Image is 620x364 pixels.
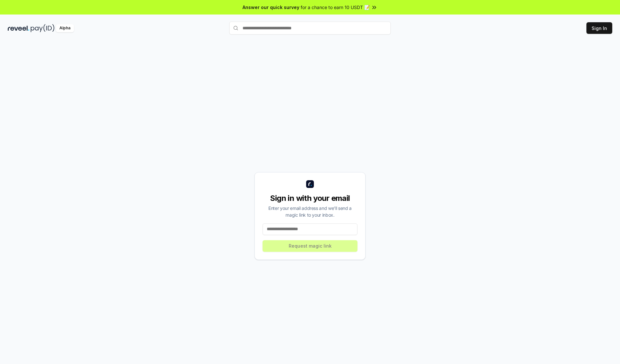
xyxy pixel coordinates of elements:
div: Sign in with your email [263,193,357,203]
div: Alpha [56,24,74,32]
button: Sign In [586,22,612,34]
img: reveel_dark [8,24,29,32]
span: for a chance to earn 10 USDT 📝 [301,4,370,11]
img: logo_small [306,180,314,188]
span: Answer our quick survey [243,4,299,11]
div: Enter your email address and we’ll send a magic link to your inbox. [263,205,357,218]
img: pay_id [31,24,55,32]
